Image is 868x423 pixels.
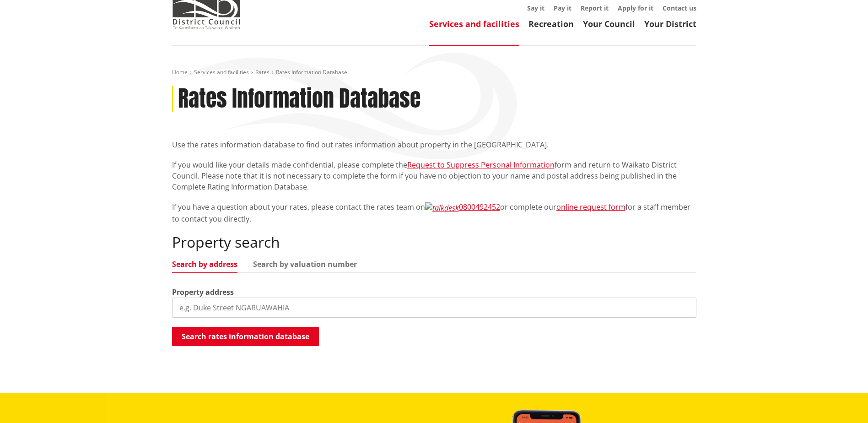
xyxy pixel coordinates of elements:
[255,68,270,76] a: Rates
[172,298,696,318] input: e.g. Duke Street NGARUAWAHIA
[253,260,357,268] a: Search by valuation number
[172,201,696,224] p: If you have a question about your rates, please contact the rates team on or complete our for a s...
[172,260,237,268] a: Search by address
[554,4,571,12] a: Pay it
[581,4,609,12] a: Report it
[528,18,574,29] a: Recreation
[663,4,696,12] a: Contact us
[407,160,555,170] a: Request to Suppress Personal Information
[425,202,459,213] img: talkdesk
[172,139,696,150] p: Use the rates information database to find out rates information about property in the [GEOGRAPHI...
[172,69,696,76] nav: breadcrumb
[178,86,421,112] h1: Rates Information Database
[194,68,249,76] a: Services and facilities
[644,18,696,29] a: Your District
[276,68,347,76] span: Rates Information Database
[556,202,625,212] a: online request form
[172,287,234,298] label: Property address
[425,202,500,212] a: 0800492452
[429,18,519,29] a: Services and facilities
[583,18,635,29] a: Your Council
[172,327,319,346] button: Search rates information database
[826,385,859,418] iframe: Messenger Launcher
[172,159,696,192] p: If you would like your details made confidential, please complete the form and return to Waikato ...
[172,68,188,76] a: Home
[172,233,696,251] h2: Property search
[618,4,653,12] a: Apply for it
[527,4,545,12] a: Say it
